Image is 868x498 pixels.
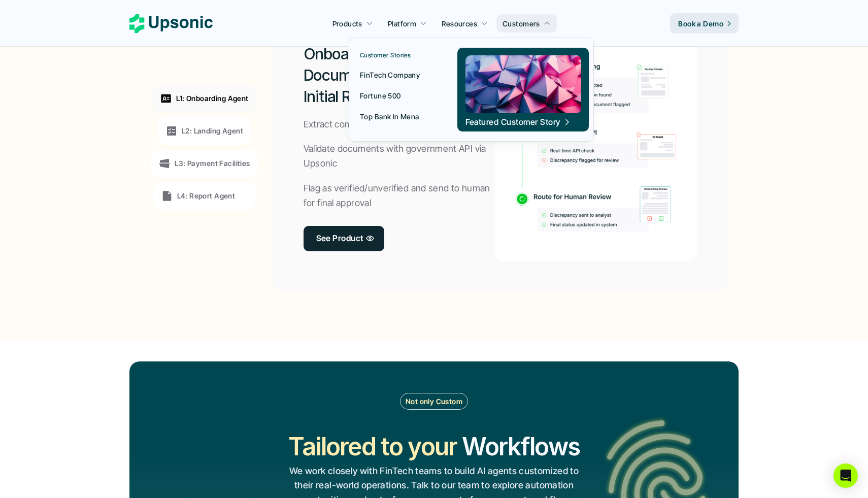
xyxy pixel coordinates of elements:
[354,86,440,105] a: Fortune 500
[354,65,440,84] a: FinTech Company
[304,181,495,211] p: Flag as verified/unverified and send to human for final approval
[465,116,560,127] p: Featured Customer Story
[288,429,456,463] h2: Tailored to your
[304,142,495,171] p: Validate documents with government API via Upsonic
[442,18,477,29] p: Resources
[176,93,248,104] p: L1: Onboarding Agent
[304,43,495,107] h2: Onboarding Agent Document Verification & Initial Review
[304,226,384,251] a: See Product
[388,18,416,29] p: Platform
[354,107,440,125] a: Top Bank in Mena
[360,52,411,59] p: Customer Stories
[177,190,236,201] p: L4: Report Agent
[462,429,580,463] h2: Workflows
[360,90,401,101] p: Fortune 500
[182,125,243,136] p: L2: Landing Agent
[833,463,858,488] div: Open Intercom Messenger
[360,111,419,122] p: Top Bank in Mena
[670,13,739,34] a: Book a Demo
[326,14,379,32] a: Products
[465,116,571,127] span: Featured Customer Story
[175,158,250,169] p: L3: Payment Facilities
[678,18,723,29] p: Book a Demo
[457,48,589,131] a: Featured Customer Story
[332,18,362,29] p: Products
[406,396,462,407] p: Not only Custom
[304,117,485,132] p: Extract company documents from customer
[360,70,420,80] p: FinTech Company
[503,18,540,29] p: Customers
[316,231,363,246] p: See Product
